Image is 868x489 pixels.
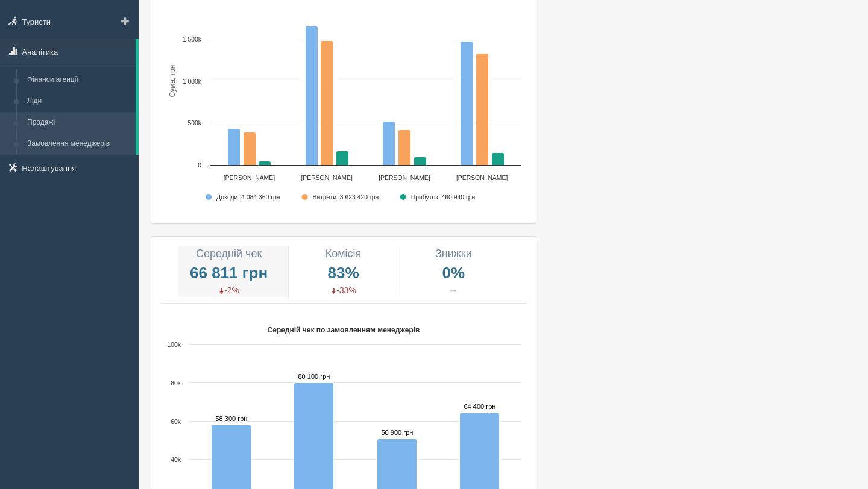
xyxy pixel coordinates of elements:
text: 58 300 грн [216,415,248,422]
text: [PERSON_NAME] [379,175,430,181]
text: [PERSON_NAME] [301,175,353,181]
text: Сума, грн [168,64,177,97]
span: Знижки [435,248,472,260]
text: 64 400 грн [464,403,496,410]
span: Комісія [325,248,362,260]
text: Доходи: 4 084 360 грн [216,194,280,201]
text: 1 000k [183,78,202,85]
text: 80k [171,380,181,387]
text: Середній чек по замовленням менеджерів [268,326,420,334]
text: 80 100 грн [298,373,330,380]
text: 0 [198,162,201,169]
text: Прибуток: 460 940 грн [411,194,476,201]
text: 1 500k [183,36,202,43]
a: Фінанси агенції [22,69,136,91]
text: 40k [171,456,181,463]
text: [PERSON_NAME] [224,175,275,181]
span: -2% [218,285,239,295]
span: 83% [298,261,389,284]
text: 60k [171,419,181,425]
span: 0% [407,261,499,284]
text: 50 900 грн [382,429,414,436]
text: [PERSON_NAME] [456,175,508,181]
text: 500k [187,120,201,126]
span: 66 811 грн [178,261,278,284]
text: 100k [167,341,181,348]
a: Ліди [22,90,136,112]
span: Середній чек [196,248,262,260]
span: -33% [330,285,356,295]
text: Витрати: 3 623 420 грн [313,194,379,201]
a: Продажі [22,112,136,134]
a: Замовлення менеджерів [22,133,136,155]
